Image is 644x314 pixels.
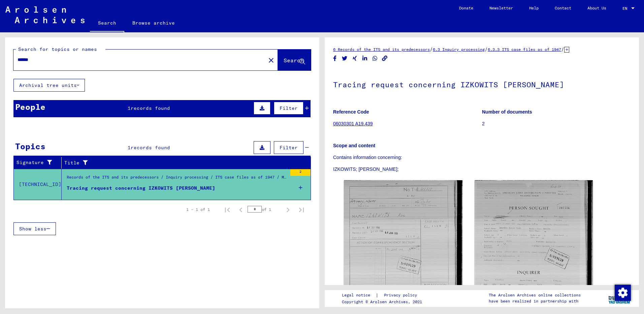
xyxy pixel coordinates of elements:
[485,46,488,52] span: /
[124,15,183,31] a: Browse archive
[281,203,295,216] button: Next page
[482,120,631,127] p: 2
[234,203,248,216] button: Previous page
[489,292,581,298] p: The Arolsen Archives online collections
[186,207,210,213] div: 1 – 1 of 1
[333,154,631,161] p: Contains information concerning:
[248,206,281,213] div: of 1
[333,166,631,173] p: IZKOWITS; [PERSON_NAME];
[561,46,564,52] span: /
[342,292,376,299] a: Legal notice
[361,54,368,63] button: Share on LinkedIn
[64,157,304,168] div: Title
[267,56,275,64] mat-icon: close
[284,57,304,64] span: Search
[278,50,311,70] button: Search
[67,174,287,184] div: Records of the ITS and its predecessors / Inquiry processing / ITS case files as of 1947 / Microf...
[488,47,561,52] a: 6.3.3 ITS case files as of 1947
[331,54,339,63] button: Share on Facebook
[18,46,97,52] mat-label: Search for topics or names
[15,101,45,113] div: People
[372,54,379,63] button: Share on WhatsApp
[381,54,388,63] button: Copy link
[430,46,433,52] span: /
[333,47,430,52] a: 6 Records of the ITS and its predecessors
[67,185,215,192] div: Tracing request concerning IZKOWITS [PERSON_NAME]
[333,109,369,115] b: Reference Code
[342,292,425,299] div: |
[128,105,131,111] span: 1
[131,105,170,111] span: records found
[333,69,631,99] h1: Tracing request concerning IZKOWITS [PERSON_NAME]
[13,222,56,235] button: Show less
[333,143,375,148] b: Scope and content
[19,226,46,232] span: Show less
[482,109,532,115] b: Number of documents
[274,102,303,115] button: Filter
[17,159,56,166] div: Signature
[489,298,581,304] p: have been realized in partnership with
[295,203,308,216] button: Last page
[264,53,278,67] button: Clear
[379,292,425,299] a: Privacy policy
[351,54,358,63] button: Share on Xing
[90,15,124,32] a: Search
[280,105,298,111] span: Filter
[614,284,631,301] div: Change consent
[615,285,631,301] img: Change consent
[333,121,373,126] a: 06030301 A19.439
[13,79,85,92] button: Archival tree units
[280,145,298,151] span: Filter
[342,299,425,305] p: Copyright © Arolsen Archives, 2021
[622,6,630,11] span: EN
[17,157,63,168] div: Signature
[341,54,348,63] button: Share on Twitter
[5,6,85,23] img: Arolsen_neg.svg
[64,159,297,166] div: Title
[221,203,234,216] button: First page
[433,47,485,52] a: 6.3 Inquiry processing
[607,290,632,307] img: yv_logo.png
[274,141,303,154] button: Filter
